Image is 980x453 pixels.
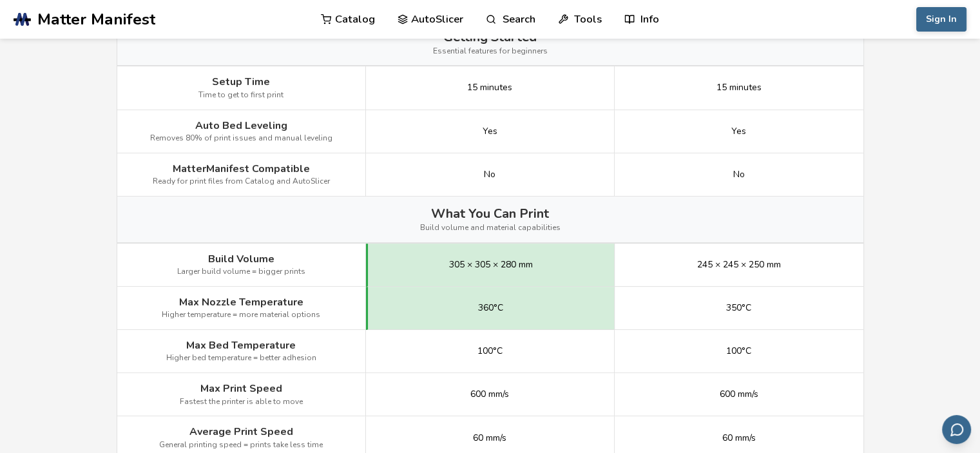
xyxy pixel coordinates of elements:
span: What You Can Print [431,206,549,221]
span: 100°C [477,346,503,356]
span: Max Print Speed [200,383,282,394]
span: Ready for print files from Catalog and AutoSlicer [153,177,330,186]
span: 245 × 245 × 250 mm [697,260,781,270]
span: Build Volume [208,253,274,265]
span: 60 mm/s [722,433,756,443]
span: 15 minutes [467,82,512,93]
span: Larger build volume = bigger prints [177,267,305,276]
span: 600 mm/s [720,389,758,400]
span: 360°C [478,303,503,313]
span: Essential features for beginners [433,47,548,56]
span: Build volume and material capabilities [420,224,561,233]
span: Yes [483,126,497,137]
button: Sign In [916,7,966,32]
span: 600 mm/s [470,389,509,400]
span: Yes [731,126,746,137]
span: Higher temperature = more material options [162,311,320,320]
span: MatterManifest Compatible [173,163,310,175]
span: Getting Started [443,30,537,44]
span: Matter Manifest [37,10,155,28]
span: 100°C [726,346,751,356]
span: 305 × 305 × 280 mm [449,260,533,270]
span: 350°C [726,303,751,313]
span: General printing speed = prints take less time [159,441,323,450]
span: No [484,169,495,180]
span: Average Print Speed [189,426,293,438]
span: Time to get to first print [198,91,283,100]
span: 15 minutes [716,82,762,93]
span: Fastest the printer is able to move [180,398,303,407]
span: Setup Time [212,76,270,88]
span: Max Bed Temperature [186,340,296,351]
span: Higher bed temperature = better adhesion [166,354,316,363]
span: 60 mm/s [473,433,506,443]
span: Auto Bed Leveling [195,120,287,131]
span: Removes 80% of print issues and manual leveling [150,134,332,143]
button: Send feedback via email [942,415,971,444]
span: No [733,169,745,180]
span: Max Nozzle Temperature [179,296,303,308]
